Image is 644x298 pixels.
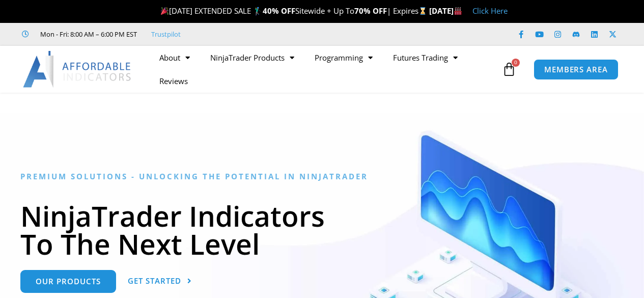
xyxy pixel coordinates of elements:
a: Reviews [149,69,198,93]
span: Our Products [36,278,101,285]
a: Programming [304,46,383,69]
span: MEMBERS AREA [544,66,608,73]
img: ⌛ [419,7,427,15]
img: 🎉 [161,7,169,15]
strong: 40% OFF [263,6,295,16]
a: 0 [487,55,531,84]
span: 0 [512,59,520,67]
a: Get Started [128,270,192,293]
img: 🏭 [454,7,462,15]
a: About [149,46,200,69]
a: Our Products [20,270,116,293]
img: LogoAI | Affordable Indicators – NinjaTrader [23,51,132,88]
a: Trustpilot [151,28,181,40]
span: Get Started [128,277,181,285]
a: Click Here [472,6,508,16]
strong: 70% OFF [354,6,387,16]
strong: [DATE] [429,6,462,16]
a: Futures Trading [383,46,468,69]
h1: NinjaTrader Indicators To The Next Level [20,202,624,258]
span: [DATE] EXTENDED SALE 🏌️‍♂️ Sitewide + Up To | Expires [158,6,429,16]
span: Mon - Fri: 8:00 AM – 6:00 PM EST [38,28,137,40]
h6: Premium Solutions - Unlocking the Potential in NinjaTrader [20,172,624,181]
a: NinjaTrader Products [200,46,304,69]
nav: Menu [149,46,499,93]
a: MEMBERS AREA [534,59,619,80]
